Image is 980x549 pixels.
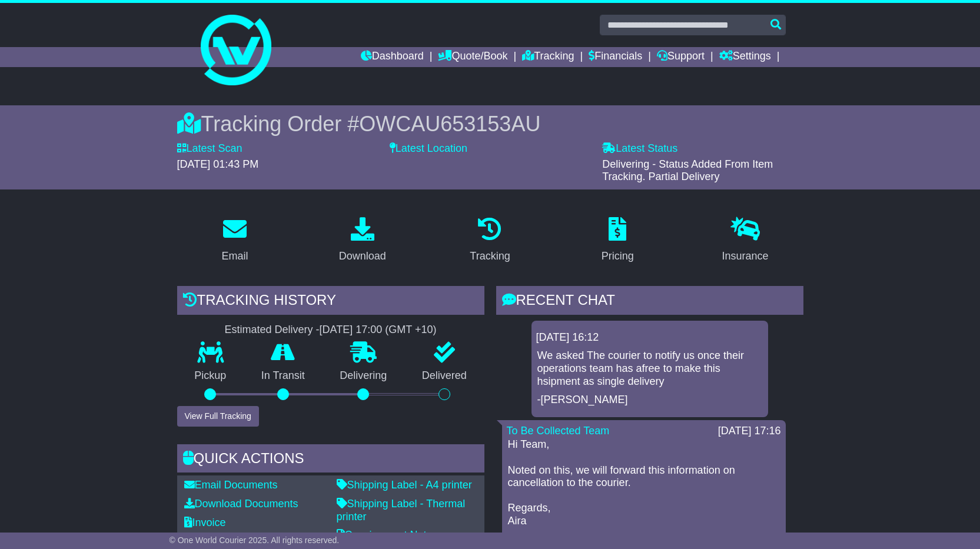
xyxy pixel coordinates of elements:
p: In Transit [244,370,323,382]
a: Support [657,47,705,67]
div: [DATE] 17:00 (GMT +10) [320,324,437,337]
div: Tracking Order # [177,111,803,137]
div: Pricing [602,248,634,264]
a: Tracking [522,47,574,67]
div: Insurance [722,248,769,264]
a: Pricing [594,213,642,268]
a: Download [331,213,394,268]
a: Shipping Label - A4 printer [337,479,472,491]
a: Email [214,213,255,268]
a: Financials [589,47,642,67]
span: [DATE] 01:43 PM [177,158,259,170]
a: Quote/Book [438,47,507,67]
label: Latest Status [602,142,677,155]
span: Delivering - Status Added From Item Tracking. Partial Delivery [602,158,773,183]
p: Hi Team, Noted on this, we will forward this information on cancellation to the courier. Regards,... [508,438,780,527]
a: Consignment Note [337,529,433,541]
div: Tracking [470,248,510,264]
div: RECENT CHAT [496,286,803,318]
div: Estimated Delivery - [177,324,484,337]
p: Pickup [177,370,244,382]
a: Dashboard [361,47,424,67]
a: To Be Collected Team [507,425,610,437]
div: Tracking history [177,286,484,318]
span: © One World Courier 2025. All rights reserved. [170,535,340,545]
a: Shipping Label - Thermal printer [337,498,466,523]
a: Tracking [462,213,517,268]
p: Delivering [323,370,405,382]
button: View Full Tracking [177,406,259,427]
p: -[PERSON_NAME] [537,394,762,407]
p: Delivered [404,370,484,382]
label: Latest Location [390,142,467,155]
div: Quick Actions [177,444,484,476]
a: Settings [719,47,771,67]
label: Latest Scan [177,142,242,155]
a: Download Documents [184,498,298,510]
div: Download [339,248,386,264]
span: OWCAU653153AU [359,112,540,136]
a: Insurance [715,213,776,268]
a: Email Documents [184,479,278,491]
a: Invoice [184,517,226,528]
div: [DATE] 17:16 [718,425,781,438]
p: We asked The courier to notify us once their operations team has afree to make this hsipment as s... [537,350,762,388]
div: [DATE] 16:12 [536,331,763,344]
div: Email [221,248,248,264]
